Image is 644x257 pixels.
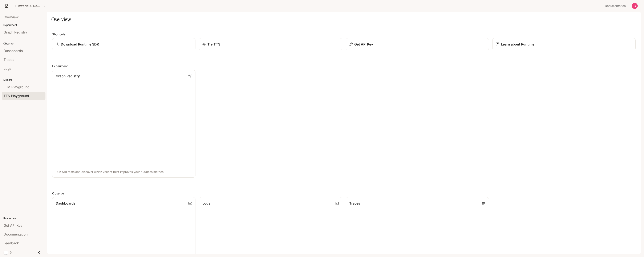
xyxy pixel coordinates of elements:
[11,2,48,10] button: All workspaces
[51,15,71,24] h1: Overview
[56,201,76,206] p: Dashboards
[52,70,195,178] a: Graph RegistryRun A/B tests and discover which variant best improves your business metrics
[61,42,99,47] p: Download Runtime SDK
[632,3,638,9] img: User avatar
[52,191,636,195] h2: Observe
[17,4,41,8] p: Inworld AI Demos
[603,2,629,10] a: Documentation
[501,42,534,47] p: Learn about Runtime
[56,74,80,79] p: Graph Registry
[492,38,636,50] a: Learn about Runtime
[56,170,192,174] p: Run A/B tests and discover which variant best improves your business metrics
[52,32,636,36] h2: Shortcuts
[52,38,195,50] a: Download Runtime SDK
[346,38,489,50] button: Get API Key
[199,38,342,50] a: Try TTS
[349,201,360,206] p: Traces
[52,64,636,68] h2: Experiment
[605,3,626,9] span: Documentation
[207,42,220,47] p: Try TTS
[202,201,210,206] p: Logs
[631,2,639,10] button: User avatar
[354,42,373,47] p: Get API Key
